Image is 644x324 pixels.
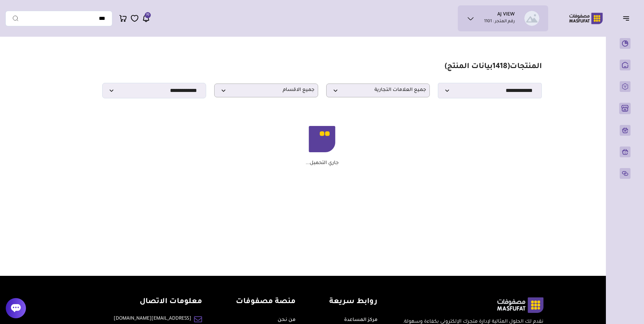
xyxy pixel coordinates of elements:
span: 1418 [493,63,507,71]
a: مركز المساعدة [344,318,377,323]
h4: معلومات الاتصال [114,297,202,307]
span: ( بيانات المنتج) [445,63,510,71]
p: جميع الاقسام [214,84,318,97]
h1: المنتجات [445,62,542,72]
h1: AJ VIEW [497,12,515,19]
p: جاري التحميل... [306,160,339,166]
h4: روابط سريعة [329,297,377,307]
span: جميع الاقسام [218,87,314,94]
h4: منصة مصفوفات [236,297,296,307]
a: 70 [142,14,150,23]
p: رقم المتجر : 1101 [484,19,515,25]
a: [EMAIL_ADDRESS][DOMAIN_NAME] [114,315,191,323]
p: جميع العلامات التجارية [326,84,430,97]
a: من نحن [278,318,296,323]
span: جميع العلامات التجارية [330,87,426,94]
img: Logo [564,12,608,25]
span: 70 [146,12,149,18]
img: AJ VIEW [524,11,539,26]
